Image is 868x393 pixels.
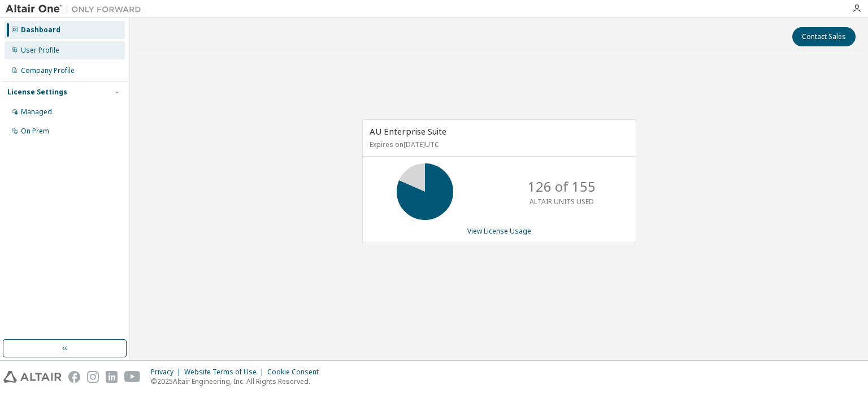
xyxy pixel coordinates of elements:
[184,368,267,377] div: Website Terms of Use
[87,371,99,383] img: instagram.svg
[370,140,626,149] p: Expires on [DATE] UTC
[21,46,59,55] div: User Profile
[68,371,80,383] img: facebook.svg
[792,27,856,46] button: Contact Sales
[124,371,141,383] img: youtube.svg
[6,3,147,15] img: Altair One
[21,25,60,34] div: Dashboard
[370,126,446,137] span: AU Enterprise Suite
[21,107,52,116] div: Managed
[106,371,118,383] img: linkedin.svg
[21,66,75,75] div: Company Profile
[467,226,531,236] a: View License Usage
[151,377,325,386] p: © 2025 Altair Engineering, Inc. All Rights Reserved.
[151,368,184,377] div: Privacy
[3,371,62,383] img: altair_logo.svg
[21,127,49,136] div: On Prem
[530,197,594,206] p: ALTAIR UNITS USED
[7,88,67,97] div: License Settings
[267,368,325,377] div: Cookie Consent
[528,177,596,196] p: 126 of 155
